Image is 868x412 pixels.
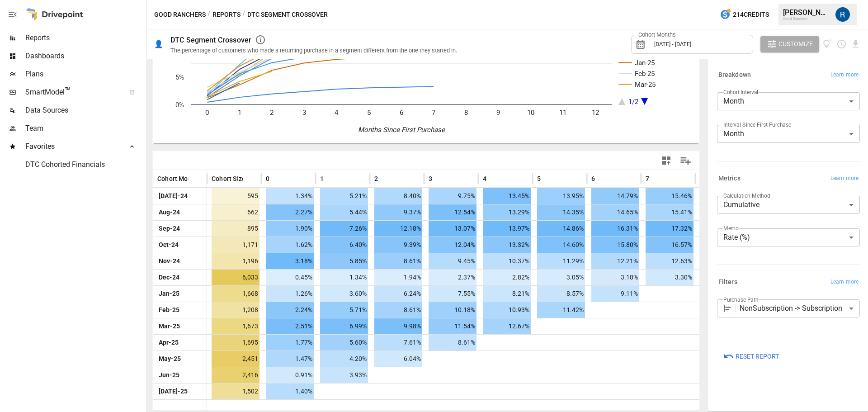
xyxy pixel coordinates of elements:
span: 1.40% [266,384,314,399]
text: 10 [527,109,534,117]
span: 2.27% [266,204,314,220]
span: 1.26% [266,286,314,302]
div: The percentage of customers who made a returning purchase in a segment different from the one the... [170,47,457,54]
button: View documentation [823,36,833,52]
span: 9.11% [591,286,639,302]
span: 1,171 [212,237,259,253]
label: Cohort Interval [723,88,758,96]
span: [DATE]-25 [157,384,189,399]
text: 1/2 [628,98,638,106]
span: 12.54% [429,204,476,220]
span: 2.51% [266,318,314,334]
button: Sort [650,172,663,185]
span: 10.93% [483,302,531,318]
span: 1,695 [212,335,259,350]
span: 15.41% [646,204,693,220]
span: 6.99% [320,318,368,334]
span: 14.65% [591,204,639,220]
span: 595 [212,188,259,204]
text: 2 [270,109,274,117]
span: 1,502 [212,384,259,399]
text: 8 [464,109,468,117]
button: 214Credits [716,6,773,23]
span: 6.04% [374,351,422,367]
span: 9.37% [374,204,422,220]
label: Purchase Path [723,296,758,303]
span: 1,673 [212,318,259,334]
span: 5 [537,174,541,183]
span: 14.35% [537,204,585,220]
span: 3.60% [320,286,368,302]
button: Sort [244,172,257,185]
div: Month [717,125,860,143]
span: Reset Report [736,351,779,362]
h6: Filters [718,277,737,287]
span: 16.31% [591,221,639,237]
span: 1.94% [374,270,422,285]
span: 1 [320,174,324,183]
span: 8.61% [429,335,476,350]
span: 2.82% [483,270,531,285]
span: 5.21% [320,188,368,204]
span: 9.75% [429,188,476,204]
span: 5.60% [320,335,368,350]
span: 12.67% [483,318,531,334]
span: 2 [374,174,378,183]
span: [DATE]-24 [157,188,189,204]
span: 2,451 [212,351,259,367]
span: 1.90% [266,221,314,237]
button: Schedule report [836,39,847,49]
span: Favorites [25,141,119,152]
span: 1.47% [266,351,314,367]
span: 8.57% [537,286,585,302]
span: 3.18% [266,253,314,269]
span: 13.07% [429,221,476,237]
span: ™ [65,85,71,97]
div: Month [717,92,860,110]
span: Aug-24 [157,204,181,220]
text: 0% [175,101,184,109]
text: 5% [175,73,184,81]
label: Cohort Months [636,31,678,39]
button: Sort [270,172,283,185]
span: 3.30% [646,270,693,285]
text: 12 [592,109,599,117]
span: 6.40% [320,237,368,253]
span: 5.71% [320,302,368,318]
div: Roman Romero [835,7,850,22]
span: Learn more [830,71,859,80]
span: 15.80% [591,237,639,253]
span: Mar-25 [157,318,181,334]
span: Plans [25,69,145,80]
span: 11.29% [537,253,585,269]
span: Jan-25 [157,286,181,302]
span: 2.24% [266,302,314,318]
span: 7.26% [320,221,368,237]
span: 662 [212,204,259,220]
span: 8.61% [374,302,422,318]
button: Sort [596,172,609,185]
span: 7.55% [429,286,476,302]
span: Cohort Month [157,174,198,183]
span: 12.04% [429,237,476,253]
span: 11.54% [429,318,476,334]
span: 9.45% [429,253,476,269]
span: 13.95% [537,188,585,204]
span: 17.32% [646,221,693,237]
span: Nov-24 [157,253,181,269]
span: 1.77% [266,335,314,350]
span: 3 [429,174,432,183]
label: Interval Since First Purchase [723,121,791,128]
button: Reset Report [717,348,785,365]
span: 4 [483,174,486,183]
span: DTC Cohorted Financials [25,159,145,170]
span: Customize [778,38,813,50]
button: Good Ranchers [154,9,206,20]
button: Reports [212,9,241,20]
span: Reports [25,33,145,43]
button: Download report [850,39,861,49]
span: 13.32% [483,237,531,253]
text: 6 [400,109,403,117]
span: 1,208 [212,302,259,318]
span: 1.34% [266,188,314,204]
